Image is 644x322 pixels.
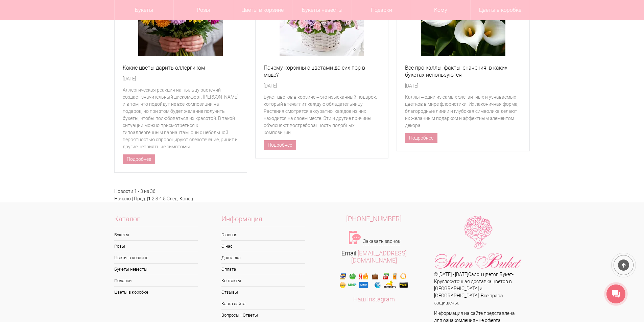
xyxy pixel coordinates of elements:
a: Подробнее [123,154,155,164]
a: 4 [159,196,162,201]
a: Вопросы - Ответы [221,309,305,321]
span: [PHONE_NUMBER] [346,215,402,223]
a: Заказать звонок [363,238,400,245]
a: Главная [221,229,305,240]
div: Каллы – одни из самых элегантных и узнаваемых цветков в мире флористики. Их лаконичная форма, бла... [405,94,521,129]
a: Букеты [114,229,198,240]
a: Какие цветы дарить аллергикам [123,64,239,71]
a: След. [167,196,178,201]
a: Подробнее [264,140,296,150]
div: Аллергическая реакция на пыльцу растений создает значительный дискомфорт. [PERSON_NAME] и в том, ... [123,86,239,150]
a: 3 [156,196,158,201]
a: Почему корзины с цветами до сих пор в моде? [264,64,380,78]
a: Контакты [221,275,305,286]
font: Новости 1 - 3 из 36 [114,189,156,194]
b: 1 [148,195,151,202]
font: Начало | Пред. | | | [114,196,193,201]
span: Информация [221,216,305,227]
a: О нас [221,241,305,252]
a: Цветы в корзине [114,252,198,263]
div: [DATE] [405,82,521,90]
a: Цветы в коробке [114,287,198,298]
a: Салон цветов Букет [468,272,512,277]
a: [PHONE_NUMBER] [322,216,426,223]
a: Подробнее [405,133,437,143]
a: Карта сайта [221,298,305,309]
a: 2 [152,196,154,201]
div: [DATE] [123,75,239,82]
a: Конец [180,196,193,201]
div: [DATE] [264,82,380,90]
a: Розы [114,241,198,252]
a: Отзывы [221,287,305,298]
a: [EMAIL_ADDRESS][DOMAIN_NAME] [351,250,407,264]
a: Букеты невесты [114,264,198,275]
a: Оплата [221,264,305,275]
span: Каталог [114,216,198,227]
a: Все про каллы: факты, значения, в каких букетах используются [405,64,521,78]
span: © [DATE] - [DATE] - Круглосуточная доставка цветов в [GEOGRAPHIC_DATA] и [GEOGRAPHIC_DATA]. Все п... [434,272,514,305]
a: Доставка [221,252,305,263]
a: Подарки [114,275,198,286]
img: Цветы Нижний Новгород [434,216,522,271]
a: 5 [163,196,166,201]
div: Букет цветов в корзине – это изысканный подарок, который впечатлит каждую обладательницу. Растени... [264,94,380,136]
a: Наш Instagram [353,296,395,303]
div: Email: [322,250,426,264]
